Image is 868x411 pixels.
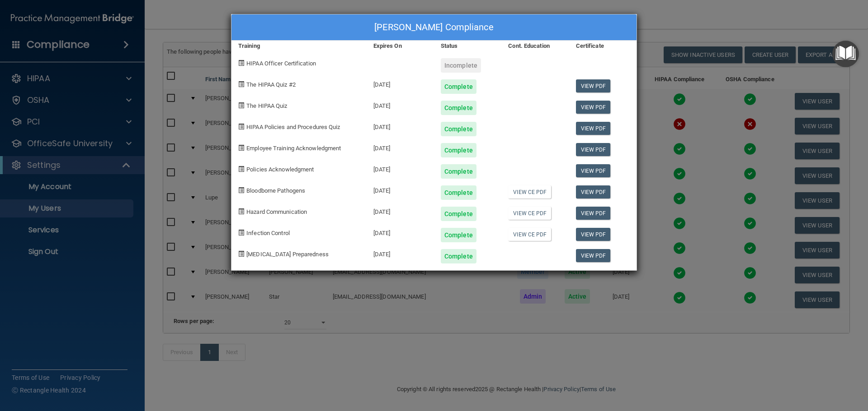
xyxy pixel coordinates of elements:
[246,145,341,152] span: Employee Training Acknowledgment
[367,242,434,263] div: [DATE]
[441,207,476,221] div: Complete
[576,185,611,199] a: View PDF
[367,200,434,221] div: [DATE]
[501,41,569,51] div: Cont. Education
[441,79,476,94] div: Complete
[576,79,611,92] a: View PDF
[231,41,367,51] div: Training
[246,60,316,67] span: HIPAA Officer Certification
[576,101,611,114] a: View PDF
[367,136,434,157] div: [DATE]
[576,164,611,177] a: View PDF
[441,164,476,179] div: Complete
[832,41,859,67] button: Open Resource Center
[367,94,434,115] div: [DATE]
[367,115,434,136] div: [DATE]
[508,207,551,220] a: View CE PDF
[246,166,314,173] span: Policies Acknowledgment
[246,208,307,215] span: Hazard Communication
[576,122,611,135] a: View PDF
[246,251,329,258] span: [MEDICAL_DATA] Preparedness
[441,185,476,200] div: Complete
[508,185,551,199] a: View CE PDF
[367,73,434,94] div: [DATE]
[367,157,434,179] div: [DATE]
[367,221,434,242] div: [DATE]
[246,187,305,194] span: Bloodborne Pathogens
[441,249,476,263] div: Complete
[576,249,611,262] a: View PDF
[576,228,611,241] a: View PDF
[246,102,287,109] span: The HIPAA Quiz
[508,228,551,241] a: View CE PDF
[441,143,476,157] div: Complete
[246,81,296,88] span: The HIPAA Quiz #2
[231,14,637,41] div: [PERSON_NAME] Compliance
[246,230,290,236] span: Infection Control
[441,58,481,73] div: Incomplete
[441,122,476,136] div: Complete
[367,179,434,200] div: [DATE]
[434,41,501,51] div: Status
[576,207,611,220] a: View PDF
[441,228,476,242] div: Complete
[712,347,857,383] iframe: Drift Widget Chat Controller
[441,101,476,115] div: Complete
[576,143,611,156] a: View PDF
[367,41,434,51] div: Expires On
[569,41,637,51] div: Certificate
[246,124,340,130] span: HIPAA Policies and Procedures Quiz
